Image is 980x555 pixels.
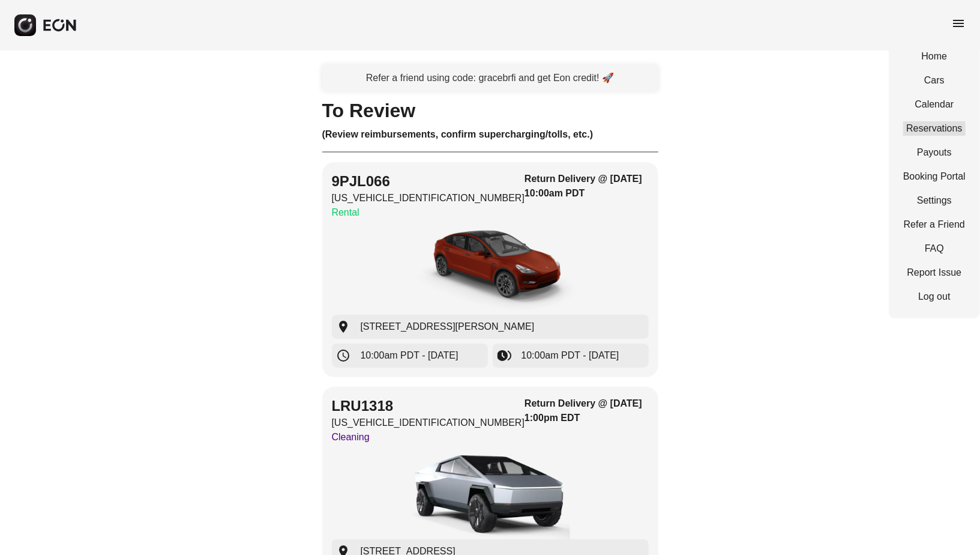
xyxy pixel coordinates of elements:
[522,348,619,363] span: 10:00am PDT - [DATE]
[400,225,580,315] img: car
[332,396,525,416] h2: LRU1318
[903,217,966,232] a: Refer a Friend
[332,172,525,191] h2: 9PJL066
[903,290,966,304] a: Log out
[903,97,966,112] a: Calendar
[903,241,966,256] a: FAQ
[322,65,658,91] a: Refer a friend using code: gracebrfi and get Eon credit! 🚀
[498,348,512,363] span: browse_gallery
[332,205,525,220] p: Rental
[322,103,658,118] h1: To Review
[337,320,351,334] span: location_on
[525,172,648,201] h3: Return Delivery @ [DATE] 10:00am PDT
[322,127,658,142] h3: (Review reimbursements, confirm supercharging/tolls, etc.)
[332,430,525,444] p: Cleaning
[951,16,966,31] span: menu
[903,145,966,160] a: Payouts
[407,449,574,539] img: car
[903,193,966,208] a: Settings
[322,162,658,377] button: 9PJL066[US_VEHICLE_IDENTIFICATION_NUMBER]RentalReturn Delivery @ [DATE] 10:00am PDTcar[STREET_ADD...
[903,73,966,88] a: Cars
[525,396,648,425] h3: Return Delivery @ [DATE] 1:00pm EDT
[361,348,458,363] span: 10:00am PDT - [DATE]
[332,191,525,205] p: [US_VEHICLE_IDENTIFICATION_NUMBER]
[903,49,966,64] a: Home
[337,348,351,363] span: schedule
[332,416,525,430] p: [US_VEHICLE_IDENTIFICATION_NUMBER]
[903,121,966,136] a: Reservations
[903,169,966,184] a: Booking Portal
[361,320,535,334] span: [STREET_ADDRESS][PERSON_NAME]
[903,265,966,280] a: Report Issue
